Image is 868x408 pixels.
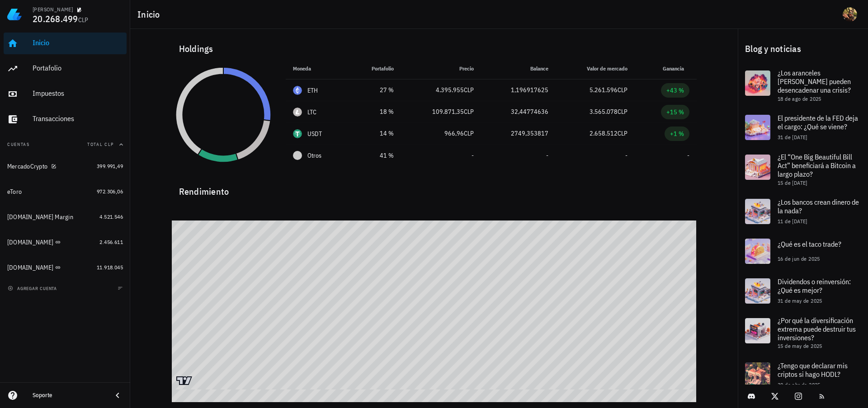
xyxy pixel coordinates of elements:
a: Charting by TradingView [176,376,192,385]
span: 15 de may de 2025 [778,342,822,349]
div: 2749,353817 [488,129,548,138]
div: LTC [307,108,317,117]
button: CuentasTotal CLP [4,134,127,155]
span: - [625,151,627,159]
span: 5.261.596 [590,86,618,94]
span: 11 de [DATE] [778,218,807,225]
span: 972.306,06 [97,188,123,195]
button: agregar cuenta [5,284,61,293]
div: [DOMAIN_NAME] Margin [7,213,73,221]
span: 31 de [DATE] [778,134,807,141]
a: ¿Los bancos crean dinero de la nada? 11 de [DATE] [738,192,868,231]
span: - [546,151,548,159]
span: 2.456.611 [99,239,123,245]
span: ¿El “One Big Beautiful Bill Act” beneficiará a Bitcoin a largo plazo? [778,152,856,178]
span: Ganancia [663,65,689,72]
span: - [472,151,474,159]
div: 41 % [356,151,394,160]
div: avatar [843,7,857,22]
div: Rendimiento [172,177,697,199]
div: Holdings [172,34,697,63]
div: ETH [307,86,318,95]
h1: Inicio [137,7,164,22]
div: Soporte [33,392,105,399]
div: ETH-icon [293,86,302,95]
div: Impuestos [33,89,123,98]
a: MercadoCrypto 399.991,49 [4,155,127,177]
div: USDT-icon [293,129,302,138]
div: +1 % [670,129,684,138]
span: CLP [464,86,474,94]
div: Portafolio [33,64,123,72]
span: 2.658.512 [590,129,618,137]
span: ¿Los bancos crean dinero de la nada? [778,197,859,215]
span: CLP [618,108,627,116]
a: ¿Qué es el taco trade? 16 de jun de 2025 [738,231,868,271]
th: Portafolio [349,58,401,80]
div: Blog y noticias [738,34,868,63]
div: Transacciones [33,114,123,123]
span: agregar cuenta [9,286,57,291]
span: 399.991,49 [97,163,123,169]
div: [DOMAIN_NAME] [7,264,53,272]
th: Precio [401,58,481,80]
a: ¿Tengo que declarar mis criptos si hago HODL? 30 de abr de 2025 [738,355,868,395]
a: eToro 972.306,06 [4,181,127,202]
div: USDT [307,129,322,138]
span: CLP [618,129,627,137]
span: ¿Qué es el taco trade? [778,239,841,249]
span: CLP [78,16,89,24]
th: Moneda [286,58,349,80]
span: 11.918.045 [97,264,123,271]
span: 4.395.955 [436,86,464,94]
div: 1,196917625 [488,85,548,95]
span: ¿Tengo que declarar mis criptos si hago HODL? [778,361,848,379]
div: 14 % [356,129,394,138]
img: LedgiFi [7,7,22,22]
span: Otros [307,151,321,160]
span: 16 de jun de 2025 [778,255,820,262]
span: Total CLP [87,141,114,147]
span: 18 de ago de 2025 [778,95,821,102]
span: 109.871,35 [432,108,464,116]
span: 4.521.546 [99,213,123,220]
a: [DOMAIN_NAME] Margin 4.521.546 [4,206,127,228]
span: Dividendos o reinversión: ¿Qué es mejor? [778,277,851,295]
th: Valor de mercado [556,58,635,80]
span: CLP [464,108,474,116]
th: Balance [481,58,556,80]
a: Portafolio [4,58,127,80]
span: 15 de [DATE] [778,179,807,186]
div: [PERSON_NAME] [33,6,73,13]
span: 966,96 [444,129,464,137]
div: 18 % [356,107,394,117]
div: +43 % [666,86,684,95]
span: ¿Por qué la diversificación extrema puede destruir tus inversiones? [778,316,856,342]
div: 32,44774636 [488,107,548,117]
div: +15 % [666,108,684,117]
span: ¿Los aranceles [PERSON_NAME] pueden desencadenar una crisis? [778,68,851,94]
a: [DOMAIN_NAME] 11.918.045 [4,257,127,278]
span: 31 de may de 2025 [778,297,822,304]
span: 3.565.078 [590,108,618,116]
a: ¿Por qué la diversificación extrema puede destruir tus inversiones? 15 de may de 2025 [738,311,868,355]
div: [DOMAIN_NAME] [7,239,53,246]
a: Inicio [4,33,127,54]
span: CLP [464,129,474,137]
a: El presidente de la FED deja el cargo: ¿Qué se viene? 31 de [DATE] [738,108,868,147]
div: Inicio [33,38,123,47]
a: ¿El “One Big Beautiful Bill Act” beneficiará a Bitcoin a largo plazo? 15 de [DATE] [738,147,868,192]
a: [DOMAIN_NAME] 2.456.611 [4,231,127,253]
a: Dividendos o reinversión: ¿Qué es mejor? 31 de may de 2025 [738,271,868,311]
a: ¿Los aranceles [PERSON_NAME] pueden desencadenar una crisis? 18 de ago de 2025 [738,63,868,108]
a: Impuestos [4,83,127,105]
span: 20.268.499 [33,13,78,25]
span: El presidente de la FED deja el cargo: ¿Qué se viene? [778,113,858,131]
span: - [687,151,689,159]
span: CLP [618,86,627,94]
div: LTC-icon [293,108,302,117]
div: 27 % [356,85,394,95]
div: eToro [7,188,22,196]
a: Transacciones [4,108,127,130]
div: MercadoCrypto [7,163,47,170]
